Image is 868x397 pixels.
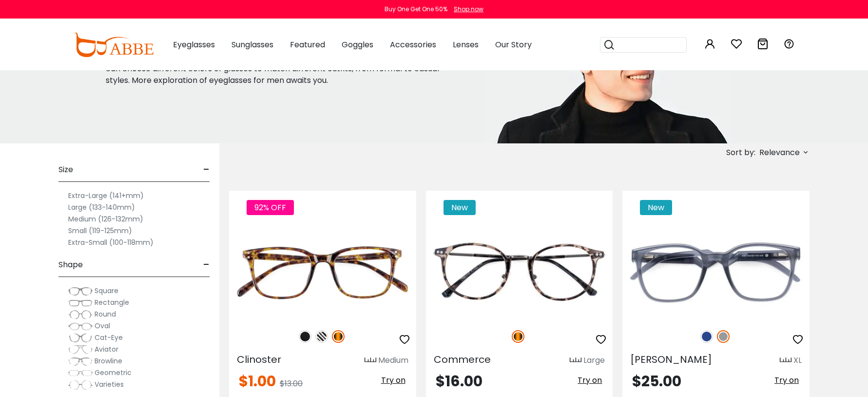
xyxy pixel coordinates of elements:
img: Cat-Eye.png [68,333,93,343]
span: Accessories [390,39,436,50]
label: Medium (126-132mm) [68,213,143,225]
span: [PERSON_NAME] [630,353,712,366]
span: Try on [774,375,799,386]
span: Cat-Eye [95,333,123,342]
div: XL [793,355,802,366]
span: Sunglasses [231,39,273,50]
label: Extra-Small (100-118mm) [68,237,154,248]
button: Try on [772,374,802,387]
span: Featured [290,39,325,50]
img: Blue [700,330,713,343]
span: Square [95,286,118,296]
span: $16.00 [436,371,482,392]
span: Try on [381,375,405,386]
span: Relevance [759,144,800,161]
span: Varieties [95,379,124,389]
span: Sort by: [726,147,755,158]
span: New [640,200,672,215]
span: Try on [578,375,602,386]
img: Oval.png [68,321,93,331]
img: Tortoise [512,330,524,343]
button: Try on [378,374,408,387]
img: Varieties.png [68,380,93,390]
label: Large (133-140mm) [68,201,135,213]
label: Small (119-125mm) [68,225,132,237]
img: size ruler [570,357,581,364]
a: Shop now [449,5,483,13]
span: Goggles [342,39,373,50]
span: $13.00 [280,378,303,389]
span: Browline [95,356,122,366]
button: Try on [575,374,605,387]
div: Medium [378,355,408,366]
div: Buy One Get One 50% [385,5,447,14]
img: size ruler [780,357,791,364]
span: - [203,158,210,181]
img: Round.png [68,310,93,319]
span: New [444,200,476,215]
span: Eyeglasses [173,39,215,50]
span: Clinoster [237,353,281,366]
span: $25.00 [632,371,681,392]
img: Gray [717,330,730,343]
span: Geometric [95,368,132,377]
span: Lenses [453,39,479,50]
span: - [203,253,210,277]
label: Extra-Large (141+mm) [68,190,144,201]
span: Our Story [495,39,532,50]
img: Geometric.png [68,368,93,378]
img: Tortoise [332,330,345,343]
img: abbeglasses.com [74,33,154,57]
img: size ruler [365,357,376,364]
span: Shape [58,253,83,277]
img: Gray Barnett - TR ,Universal Bridge Fit [622,226,810,319]
img: Tortoise Clinoster - Plastic ,Universal Bridge Fit [229,226,416,319]
span: Size [58,158,73,181]
div: Shop now [454,5,483,14]
span: Aviator [95,344,118,354]
img: Pattern [315,330,328,343]
div: Large [583,355,605,366]
span: Commerce [434,353,491,366]
span: Rectangle [95,298,129,307]
img: Rectangle.png [68,298,93,308]
img: Browline.png [68,357,93,366]
span: Round [95,309,116,319]
span: $1.00 [239,371,276,392]
img: Tortoise Commerce - TR ,Adjust Nose Pads [426,226,613,319]
span: Oval [95,321,110,331]
img: Matte Black [299,330,311,343]
img: Square.png [68,286,93,296]
span: 92% OFF [247,200,294,215]
img: Aviator.png [68,345,93,355]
